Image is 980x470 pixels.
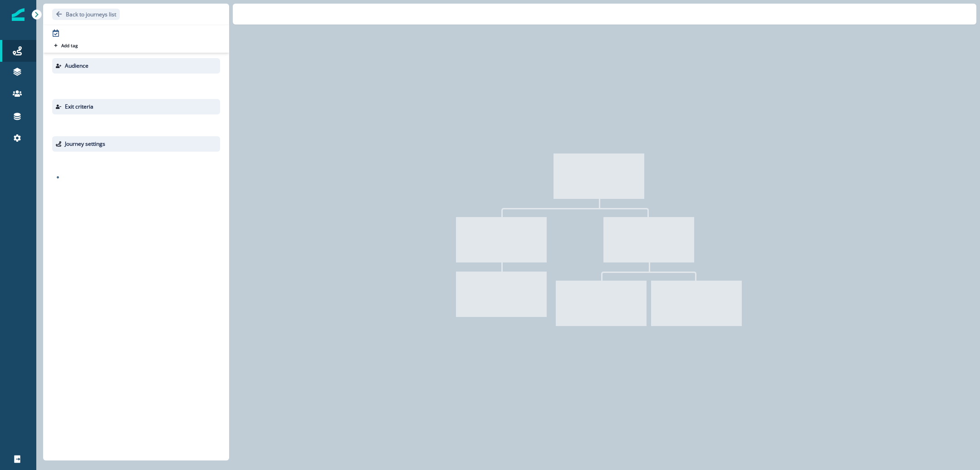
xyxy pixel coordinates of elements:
button: Go back [52,9,120,20]
p: Exit criteria [65,103,93,111]
p: Add tag [61,43,78,48]
img: Inflection [12,8,24,21]
p: Journey settings [65,140,105,148]
p: Audience [65,62,88,70]
button: Add tag [52,42,79,49]
p: Back to journeys list [66,10,116,18]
